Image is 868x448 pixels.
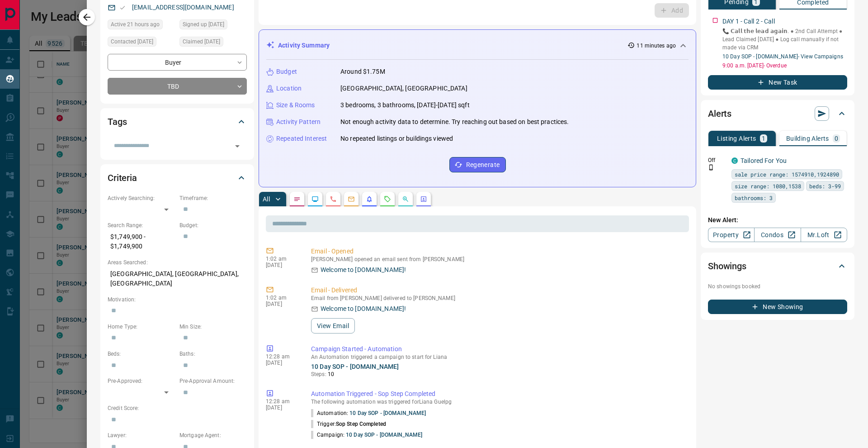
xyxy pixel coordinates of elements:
[801,228,847,242] a: Mr.Loft
[809,181,841,191] span: beds: 3-99
[348,195,355,203] svg: Emails
[108,221,175,229] p: Search Range:
[708,215,847,225] p: New Alert:
[717,135,756,142] p: Listing Alerts
[108,323,175,331] p: Home Type:
[179,221,247,229] p: Budget:
[311,420,386,428] p: Trigger:
[276,100,315,110] p: Size & Rooms
[266,295,297,301] p: 1:02 am
[722,53,843,60] a: 10 Day SOP - [DOMAIN_NAME]- View Campaigns
[708,156,726,164] p: Off
[311,247,685,256] p: Email - Opened
[179,37,247,49] div: Sun Oct 12 2025
[311,256,685,262] p: [PERSON_NAME] opened an email sent from [PERSON_NAME]
[735,170,839,179] span: sale price range: 1574910,1924890
[311,363,399,370] a: 10 Day SOP - [DOMAIN_NAME]
[179,431,247,439] p: Mortgage Agent:
[340,117,569,127] p: Not enough activity data to determine. Try reaching out based on best practices.
[311,344,685,354] p: Campaign Started - Automation
[179,323,247,331] p: Min Size:
[708,103,847,124] div: Alerts
[722,17,775,26] p: DAY 1 - Call 2 - Call
[321,304,406,314] p: Welcome to [DOMAIN_NAME]!
[183,37,220,46] span: Claimed [DATE]
[708,255,847,277] div: Showings
[266,37,689,54] div: Activity Summary11 minutes ago
[276,117,321,127] p: Activity Pattern
[311,370,685,378] p: Steps:
[111,37,153,46] span: Contacted [DATE]
[311,318,355,334] button: View Email
[119,5,126,11] svg: Email Valid
[336,421,386,427] span: Sop Step Completed
[108,114,127,129] h2: Tags
[722,27,847,52] p: 📞 𝗖𝗮𝗹𝗹 𝘁𝗵𝗲 𝗹𝗲𝗮𝗱 𝗮𝗴𝗮𝗶𝗻. ● 2nd Call Attempt ● Lead Claimed [DATE] ‎● Log call manually if not made ...
[786,135,829,142] p: Building Alerts
[708,259,746,273] h2: Showings
[266,353,297,360] p: 12:28 am
[263,196,270,202] p: All
[266,262,297,268] p: [DATE]
[108,167,247,189] div: Criteria
[266,405,297,411] p: [DATE]
[708,106,731,121] h2: Alerts
[754,228,801,242] a: Condos
[311,286,685,295] p: Email - Delivered
[349,410,426,416] a: 10 Day SOP - [DOMAIN_NAME]
[311,354,685,360] p: An Automation triggered a campaign to start for Liana
[266,360,297,366] p: [DATE]
[328,371,334,377] span: 10
[183,20,224,29] span: Signed up [DATE]
[108,111,247,133] div: Tags
[108,295,247,304] p: Motivation:
[321,265,406,275] p: Welcome to [DOMAIN_NAME]!
[731,157,738,164] div: condos.ca
[420,195,427,203] svg: Agent Actions
[402,195,409,203] svg: Opportunities
[311,195,319,203] svg: Lead Browsing Activity
[340,100,470,110] p: 3 bedrooms, 3 bathrooms, [DATE]-[DATE] sqft
[108,78,247,95] div: TBD
[179,350,247,358] p: Baths:
[179,377,247,385] p: Pre-Approval Amount:
[276,84,302,93] p: Location
[132,4,234,11] a: [EMAIL_ADDRESS][DOMAIN_NAME]
[735,193,773,202] span: bathrooms: 3
[330,195,337,203] svg: Calls
[111,20,160,29] span: Active 21 hours ago
[108,377,175,385] p: Pre-Approved:
[340,67,385,76] p: Around $1.75M
[108,194,175,202] p: Actively Searching:
[108,431,175,439] p: Lawyer:
[708,282,847,291] p: No showings booked
[266,301,297,307] p: [DATE]
[311,431,422,439] p: Campaign:
[340,84,467,93] p: [GEOGRAPHIC_DATA], [GEOGRAPHIC_DATA]
[276,134,327,143] p: Repeated Interest
[708,228,755,242] a: Property
[179,19,247,32] div: Sun Oct 12 2025
[108,350,175,358] p: Beds:
[762,135,765,142] p: 1
[722,62,847,70] p: 9:00 a.m. [DATE] - Overdue
[708,300,847,314] button: New Showing
[278,41,330,50] p: Activity Summary
[311,399,685,405] p: The following automation was triggered for Liana Guelpg
[637,42,676,50] p: 11 minutes ago
[108,229,175,254] p: $1,749,900 - $1,749,900
[449,157,506,172] button: Regenerate
[708,164,714,171] svg: Push Notification Only
[311,409,426,417] p: Automation:
[708,75,847,90] button: New Task
[108,258,247,267] p: Areas Searched:
[108,171,137,185] h2: Criteria
[293,195,301,203] svg: Notes
[384,195,391,203] svg: Requests
[179,194,247,202] p: Timeframe:
[108,404,247,412] p: Credit Score:
[340,134,453,143] p: No repeated listings or buildings viewed
[108,267,247,291] p: [GEOGRAPHIC_DATA], [GEOGRAPHIC_DATA], [GEOGRAPHIC_DATA]
[108,37,175,49] div: Sun Oct 12 2025
[108,54,247,71] div: Buyer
